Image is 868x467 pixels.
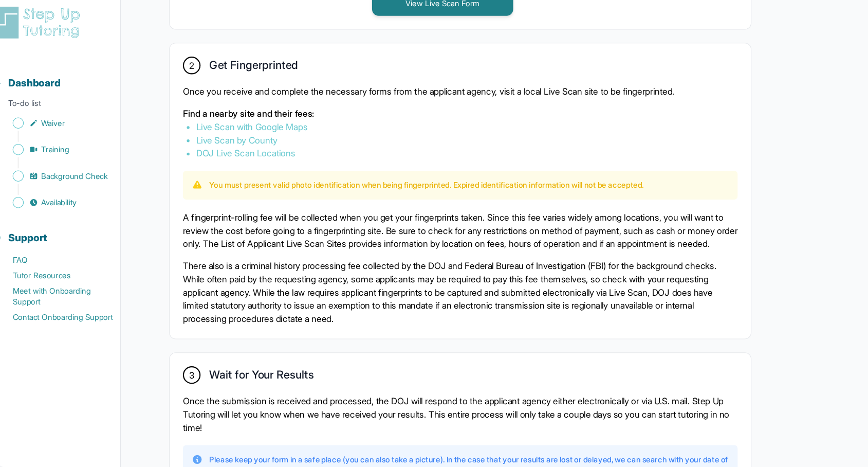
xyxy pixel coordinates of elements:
a: Meet with Onboarding Support [8,270,131,294]
span: Dashboard [27,76,76,91]
p: Once the submission is received and processed, the DOJ will respond to the applicant agency eithe... [190,373,707,410]
button: [EMAIL_ADDRESS][DOMAIN_NAME] [8,439,123,458]
p: [EMAIL_ADDRESS][DOMAIN_NAME] [31,440,123,457]
a: Waiver [8,113,131,128]
span: Background Check [58,165,119,175]
p: A fingerprint-rolling fee will be collected when you get your fingerprints taken. Since this fee ... [190,202,707,239]
p: Find a nearby site and their fees: [190,105,707,118]
a: FAQ [8,241,131,255]
span: Availability [58,189,90,200]
h2: Get Fingerprinted [214,60,297,77]
span: Support [27,220,63,235]
a: Background Check [8,163,131,177]
p: You must present valid photo identification when being fingerprinted. Expired identification info... [214,173,619,184]
a: Training [8,138,131,152]
button: Support [4,204,127,239]
a: Availability [8,187,131,202]
p: To-do list [4,97,127,111]
button: Dashboard [4,60,127,95]
a: Contact Onboarding Support [8,294,131,309]
a: View Live Scan Form [366,4,497,14]
a: Dashboard [8,76,76,91]
a: Live Scan by County [202,131,278,141]
span: Waiver [58,115,79,125]
span: 3 [195,349,200,362]
a: DOJ Live Scan Locations [202,143,294,154]
span: Training [58,140,84,150]
p: Once you receive and complete the necessary forms from the applicant agency, visit a local Live S... [190,85,707,97]
span: 2 [195,61,200,73]
a: Live Scan with Google Maps [202,119,306,129]
p: There also is a criminal history processing fee collected by the DOJ and Federal Bureau of Invest... [190,247,707,309]
img: logo [8,10,100,43]
h2: Wait for Your Results [214,349,311,365]
p: Please keep your form in a safe place (you can also take a picture). In the case that your result... [214,429,698,450]
a: Tutor Resources [8,255,131,270]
